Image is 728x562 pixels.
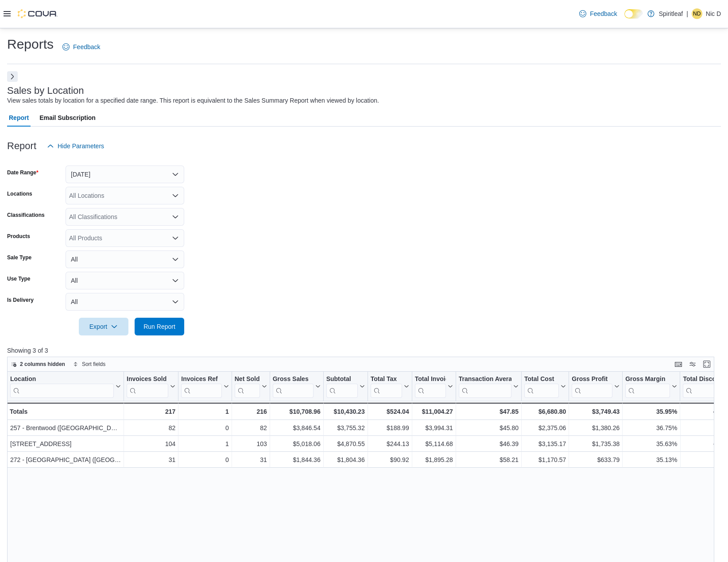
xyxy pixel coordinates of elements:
[172,192,179,199] button: Open list of options
[66,250,184,268] button: All
[70,359,109,370] button: Sort fields
[371,439,409,449] div: $244.13
[273,375,314,397] div: Gross Sales
[127,439,175,449] div: 104
[7,35,54,53] h1: Reports
[66,293,184,311] button: All
[82,361,105,368] span: Sort fields
[572,406,620,417] div: $3,749.43
[590,9,617,18] span: Feedback
[10,439,121,449] div: [STREET_ADDRESS]
[459,439,519,449] div: $46.39
[701,359,712,370] button: Enter fullscreen
[625,375,677,397] button: Gross Margin
[625,375,670,397] div: Gross Margin
[572,375,620,397] button: Gross Profit
[572,375,612,397] div: Gross Profit
[459,406,519,417] div: $47.85
[273,375,314,383] div: Gross Sales
[572,423,620,433] div: $1,380.26
[415,375,446,383] div: Total Invoiced
[127,375,168,383] div: Invoices Sold
[415,454,453,465] div: $1,895.28
[273,454,321,465] div: $1,844.36
[10,375,114,397] div: Location
[181,375,221,383] div: Invoices Ref
[625,423,677,433] div: 36.75%
[43,137,108,155] button: Hide Parameters
[127,454,175,465] div: 31
[143,322,175,331] span: Run Report
[686,8,688,19] p: |
[572,454,620,465] div: $633.79
[8,359,69,370] button: 2 columns hidden
[659,8,683,19] p: Spiritleaf
[673,359,684,370] button: Keyboard shortcuts
[524,375,559,397] div: Total Cost
[7,275,30,282] label: Use Type
[273,423,321,433] div: $3,846.54
[371,454,409,465] div: $90.92
[273,375,321,397] button: Gross Sales
[10,454,121,465] div: 272 - [GEOGRAPHIC_DATA] ([GEOGRAPHIC_DATA])
[58,142,104,150] span: Hide Parameters
[127,423,175,433] div: 82
[235,454,267,465] div: 31
[459,454,519,465] div: $58.21
[326,406,365,417] div: $10,430.23
[371,423,409,433] div: $188.99
[181,375,221,397] div: Invoices Ref
[7,169,39,176] label: Date Range
[235,375,267,397] button: Net Sold
[415,423,453,433] div: $3,994.31
[7,96,379,105] div: View sales totals by location for a specified date range. This report is equivalent to the Sales ...
[7,141,36,151] h3: Report
[181,406,228,417] div: 1
[7,233,30,240] label: Products
[127,375,168,397] div: Invoices Sold
[127,406,175,417] div: 217
[172,235,179,242] button: Open list of options
[524,375,566,397] button: Total Cost
[692,8,702,19] div: Nic D
[459,375,511,383] div: Transaction Average
[235,439,267,449] div: 103
[7,190,32,197] label: Locations
[7,296,34,304] label: Is Delivery
[687,359,698,370] button: Display options
[9,109,29,127] span: Report
[326,439,365,449] div: $4,870.55
[459,423,519,433] div: $45.80
[326,375,358,383] div: Subtotal
[572,375,612,383] div: Gross Profit
[273,439,321,449] div: $5,018.06
[459,375,519,397] button: Transaction Average
[73,42,100,51] span: Feedback
[524,439,566,449] div: $3,135.17
[415,375,446,397] div: Total Invoiced
[273,406,321,417] div: $10,708.96
[706,8,721,19] p: Nic D
[181,423,228,433] div: 0
[572,439,620,449] div: $1,735.38
[10,375,121,397] button: Location
[235,423,267,433] div: 82
[371,375,402,383] div: Total Tax
[459,375,511,397] div: Transaction Average
[59,38,104,56] a: Feedback
[235,375,260,397] div: Net Sold
[7,71,18,82] button: Next
[66,166,184,183] button: [DATE]
[181,454,228,465] div: 0
[181,375,228,397] button: Invoices Ref
[135,318,184,335] button: Run Report
[371,375,402,397] div: Total Tax
[524,454,566,465] div: $1,170.57
[7,254,31,261] label: Sale Type
[18,9,58,18] img: Cova
[326,375,365,397] button: Subtotal
[625,439,677,449] div: 35.63%
[79,318,128,335] button: Export
[7,212,45,219] label: Classifications
[415,375,453,397] button: Total Invoiced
